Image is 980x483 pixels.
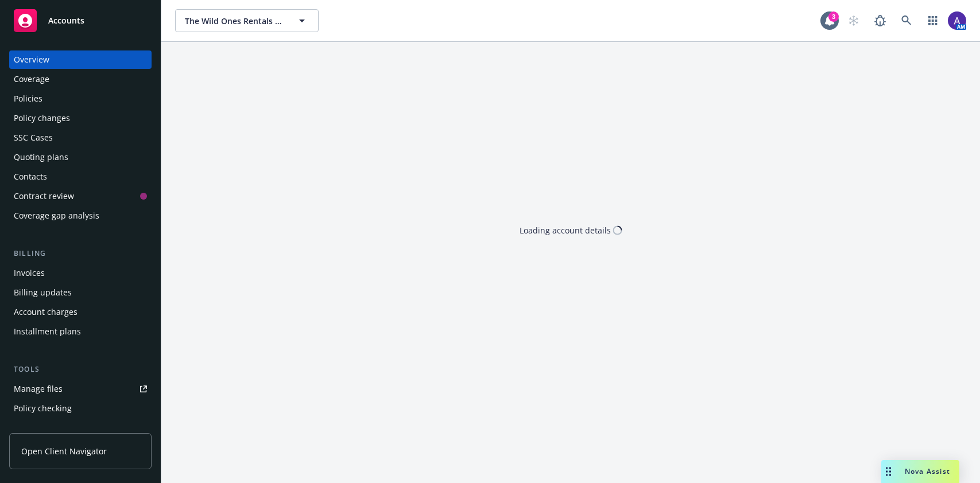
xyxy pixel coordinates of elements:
[869,9,892,32] a: Report a Bug
[881,460,959,483] button: Nova Assist
[14,168,47,186] div: Contacts
[9,50,152,69] a: Overview
[14,70,49,88] div: Coverage
[9,322,152,341] a: Installment plans
[9,168,152,186] a: Contacts
[14,283,72,302] div: Billing updates
[14,207,99,225] div: Coverage gap analysis
[9,148,152,166] a: Quoting plans
[828,11,839,22] div: 3
[14,380,63,398] div: Manage files
[21,445,107,457] span: Open Client Navigator
[14,419,87,437] div: Manage exposures
[842,9,865,32] a: Start snowing
[9,89,152,108] a: Policies
[9,380,152,398] a: Manage files
[9,248,152,259] div: Billing
[14,128,53,147] div: SSC Cases
[14,50,49,69] div: Overview
[14,264,45,282] div: Invoices
[9,364,152,375] div: Tools
[948,11,966,30] img: photo
[9,264,152,282] a: Invoices
[14,148,68,166] div: Quoting plans
[48,16,84,25] span: Accounts
[14,187,74,205] div: Contract review
[881,460,896,483] div: Drag to move
[14,322,81,341] div: Installment plans
[520,224,611,236] div: Loading account details
[9,70,152,88] a: Coverage
[9,283,152,302] a: Billing updates
[175,9,319,32] button: The Wild Ones Rentals LLC
[9,109,152,127] a: Policy changes
[895,9,918,32] a: Search
[9,187,152,205] a: Contract review
[905,466,950,476] span: Nova Assist
[14,89,42,108] div: Policies
[9,128,152,147] a: SSC Cases
[14,303,78,321] div: Account charges
[9,207,152,225] a: Coverage gap analysis
[9,399,152,418] a: Policy checking
[14,109,70,127] div: Policy changes
[14,399,72,418] div: Policy checking
[185,15,284,27] span: The Wild Ones Rentals LLC
[9,5,152,37] a: Accounts
[9,419,152,437] a: Manage exposures
[9,303,152,321] a: Account charges
[921,9,944,32] a: Switch app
